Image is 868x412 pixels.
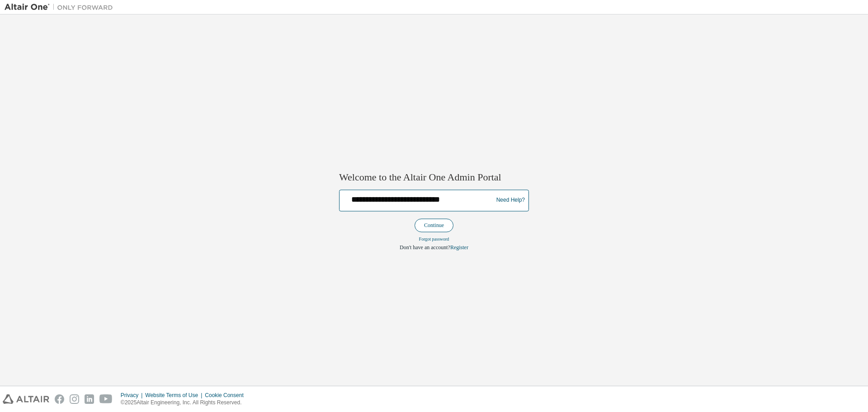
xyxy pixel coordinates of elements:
[121,399,249,407] p: © 2025 Altair Engineering, Inc. All Rights Reserved.
[5,3,118,12] img: Altair One
[400,244,450,251] span: Don't have an account?
[55,394,64,404] img: facebook.svg
[450,244,468,251] a: Register
[99,394,113,404] img: youtube.svg
[205,392,249,399] div: Cookie Consent
[121,392,145,399] div: Privacy
[145,392,205,399] div: Website Terms of Use
[3,394,49,404] img: altair_logo.svg
[419,237,449,242] a: Forgot password
[496,200,525,201] a: Need Help?
[415,218,453,232] button: Continue
[85,394,94,404] img: linkedin.svg
[339,171,529,184] h2: Welcome to the Altair One Admin Portal
[70,394,79,404] img: instagram.svg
